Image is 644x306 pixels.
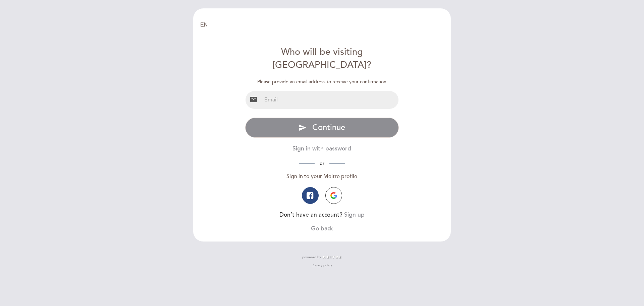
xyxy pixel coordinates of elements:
button: Go back [311,224,333,233]
a: Privacy policy [312,263,332,268]
a: powered by [302,255,342,260]
i: email [250,95,258,103]
input: Email [262,91,399,109]
span: Don’t have an account? [279,211,342,218]
div: Who will be visiting [GEOGRAPHIC_DATA]? [245,46,399,72]
div: Sign in to your Meitre profile [245,173,399,180]
div: Please provide an email address to receive your confirmation [245,79,399,85]
i: send [299,124,307,132]
button: Sign up [344,211,365,219]
span: powered by [302,255,321,260]
img: MEITRE [323,256,342,259]
button: send Continue [245,118,399,138]
span: or [315,161,329,166]
img: icon-google.png [330,192,337,199]
button: Sign in with password [292,144,351,153]
span: Continue [312,123,345,132]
